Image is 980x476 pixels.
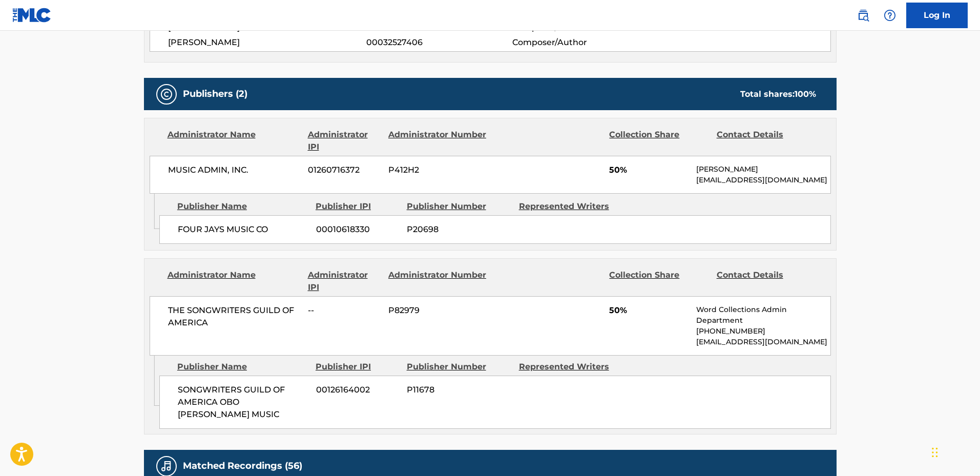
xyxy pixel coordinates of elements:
div: Publisher Number [407,361,511,373]
div: Administrator IPI [308,129,381,153]
div: Publisher Number [407,200,511,213]
p: [EMAIL_ADDRESS][DOMAIN_NAME] [696,175,830,185]
div: Collection Share [609,129,708,153]
img: Publishers [160,88,173,100]
span: Composer/Author [512,36,645,49]
span: P412H2 [388,164,488,176]
div: Drag [932,437,938,468]
div: Collection Share [609,269,708,294]
span: 00010618330 [316,223,399,236]
img: help [884,9,896,22]
div: Publisher IPI [316,361,399,373]
p: Word Collections Admin Department [696,304,830,326]
span: FOUR JAYS MUSIC CO [178,223,308,236]
span: P82979 [388,304,488,317]
span: 50% [609,164,689,176]
span: -- [308,304,381,317]
span: 01260716372 [308,164,381,176]
span: THE SONGWRITERS GUILD OF AMERICA [168,304,301,329]
span: 100 % [795,89,816,99]
iframe: Chat Widget [929,427,980,476]
div: Total shares: [740,88,816,100]
p: [PHONE_NUMBER] [696,326,830,337]
div: Contact Details [717,129,816,153]
div: Help [880,5,900,26]
span: 00032527406 [366,36,512,49]
p: [EMAIL_ADDRESS][DOMAIN_NAME] [696,337,830,347]
div: Administrator Name [168,269,300,294]
span: P11678 [407,384,511,396]
h5: Publishers (2) [183,88,247,100]
span: MUSIC ADMIN, INC. [168,164,301,176]
img: search [857,9,869,22]
a: Public Search [853,5,873,26]
div: Publisher Name [177,200,308,213]
span: SONGWRITERS GUILD OF AMERICA OBO [PERSON_NAME] MUSIC [178,384,308,421]
img: MLC Logo [12,8,52,23]
span: 00126164002 [316,384,399,396]
div: Administrator Name [168,129,300,153]
div: Represented Writers [519,361,623,373]
div: Represented Writers [519,200,623,213]
p: [PERSON_NAME] [696,164,830,175]
div: Contact Details [717,269,816,294]
span: P20698 [407,223,511,236]
div: Administrator Number [388,129,488,153]
div: Publisher IPI [316,200,399,213]
span: 50% [609,304,689,317]
h5: Matched Recordings (56) [183,460,302,472]
span: [PERSON_NAME] [168,36,367,49]
a: Log In [906,3,968,28]
div: Publisher Name [177,361,308,373]
img: Matched Recordings [160,460,173,472]
div: Administrator Number [388,269,488,294]
div: Administrator IPI [308,269,381,294]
